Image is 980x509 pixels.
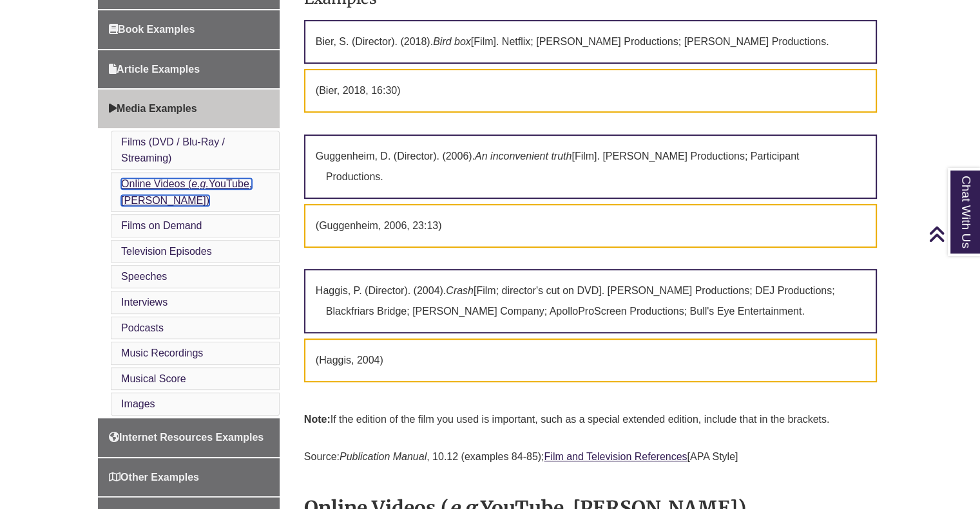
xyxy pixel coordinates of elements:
[98,50,280,89] a: Article Examples
[121,322,164,333] a: Podcasts
[109,24,195,35] span: Book Examples
[121,297,168,308] a: Interviews
[928,225,977,243] a: Back to Top
[98,89,280,128] a: Media Examples
[121,220,202,231] a: Films on Demand
[109,472,199,483] span: Other Examples
[433,36,471,47] em: Bird box
[121,178,252,206] a: Online Videos (e.g.YouTube, [PERSON_NAME])
[304,414,331,425] strong: Note:
[121,136,225,164] a: Films (DVD / Blu-Ray / Streaming)
[304,20,877,64] p: Bier, S. (Director). (2018). [Film]. Netflix; [PERSON_NAME] Productions; [PERSON_NAME] Productions.
[475,151,572,162] em: An inconvenient truth
[121,347,203,358] a: Music Recordings
[446,285,474,296] em: Crash
[98,418,280,457] a: Internet Resources Examples
[98,10,280,49] a: Book Examples
[121,398,155,409] a: Images
[121,246,212,257] a: Television Episodes
[98,458,280,497] a: Other Examples
[121,373,186,384] a: Musical Score
[304,269,877,333] p: Haggis, P. (Director). (2004). [Film; director's cut on DVD]. [PERSON_NAME] Productions; DEJ Prod...
[304,441,877,472] p: Source: , 10.12 (examples 84-85); [APA Style]
[340,451,427,462] em: Publication Manual
[109,103,197,114] span: Media Examples
[304,204,877,248] p: (Guggenheim, 2006, 23:13)
[304,134,877,199] p: Guggenheim, D. (Director). (2006). [Film]. [PERSON_NAME] Productions; Participant Productions.
[544,451,687,462] a: Film and Television References
[109,432,264,443] span: Internet Resources Examples
[109,64,200,75] span: Article Examples
[121,271,167,282] a: Speeches
[304,404,877,435] p: If the edition of the film you used is important, such as a special extended edition, include tha...
[304,69,877,113] p: (Bier, 2018, 16:30)
[304,338,877,382] p: (Haggis, 2004)
[191,178,209,189] em: e.g.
